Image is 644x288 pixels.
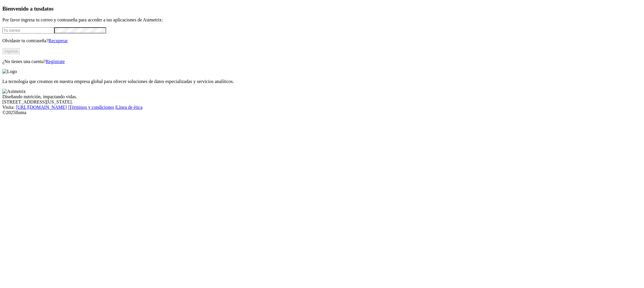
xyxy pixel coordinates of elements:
p: La tecnología que creamos en nuestra empresa global para ofrecer soluciones de datos especializad... [2,79,642,84]
a: Regístrate [46,59,65,64]
input: Tu correo [2,27,54,33]
a: Línea de ética [116,105,143,110]
div: [STREET_ADDRESS][US_STATE]. [2,99,642,105]
button: Ingresa [2,48,20,54]
a: [URL][DOMAIN_NAME] [16,105,67,110]
a: Términos y condiciones [69,105,114,110]
div: Diseñando nutrición, impactando vidas. [2,94,642,99]
p: Olvidaste tu contraseña? [2,38,642,43]
img: Logo [2,69,17,74]
span: datos [41,6,54,12]
div: © 2025 Iluma [2,110,642,115]
div: Visita : | | [2,105,642,110]
h3: Bienvenido a tus [2,6,642,12]
p: ¿No tienes una cuenta? [2,59,642,64]
a: Recuperar [48,38,68,43]
img: Asimetrix [2,89,26,94]
p: Por favor ingresa tu correo y contraseña para acceder a tus aplicaciones de Asimetrix: [2,17,642,23]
